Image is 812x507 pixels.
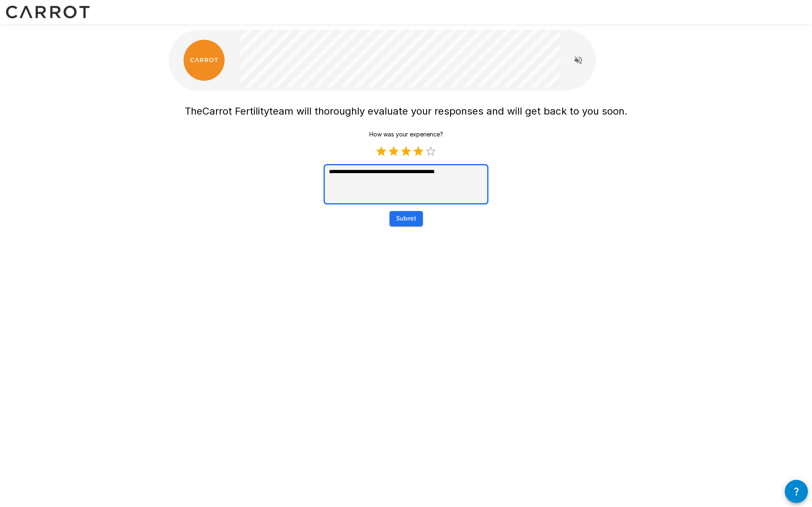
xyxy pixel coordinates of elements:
[202,105,269,117] span: Carrot Fertility
[369,130,443,138] p: How was your experience?
[183,40,225,81] img: carrot_logo.png
[269,105,627,117] span: team will thoroughly evaluate your responses and will get back to you soon.
[185,105,202,117] span: The
[570,52,587,68] button: Read questions aloud
[390,211,423,226] button: Submit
